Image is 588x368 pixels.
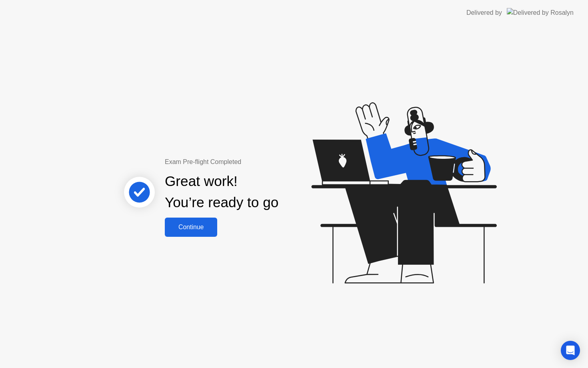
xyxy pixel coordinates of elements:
[165,157,330,167] div: Exam Pre-flight Completed
[507,8,574,17] img: Delivered by Rosalyn
[165,171,278,213] div: Great work! You’re ready to go
[167,224,215,231] div: Continue
[165,218,217,237] button: Continue
[466,8,502,18] div: Delivered by
[561,341,580,360] div: Open Intercom Messenger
